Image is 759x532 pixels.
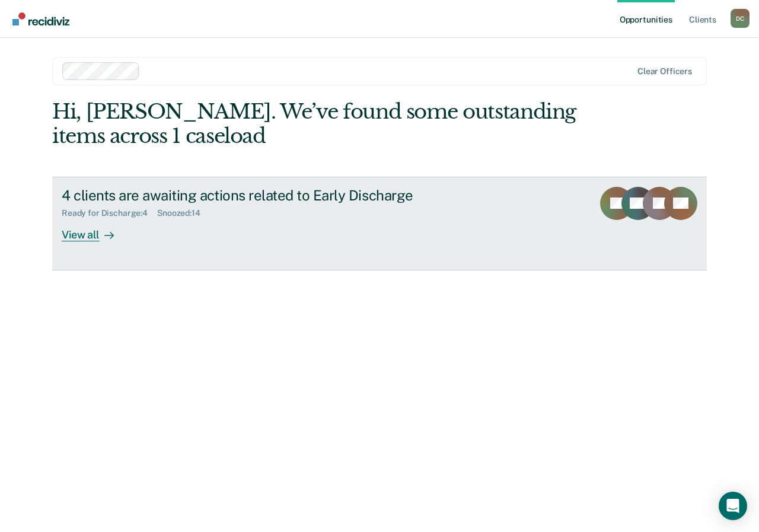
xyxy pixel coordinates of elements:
div: Snoozed : 14 [157,208,210,218]
a: 4 clients are awaiting actions related to Early DischargeReady for Discharge:4Snoozed:14View all [52,177,707,270]
div: Ready for Discharge : 4 [62,208,157,218]
div: Clear officers [637,66,692,77]
div: 4 clients are awaiting actions related to Early Discharge [62,187,478,204]
button: Profile dropdown button [731,9,750,28]
div: Hi, [PERSON_NAME]. We’ve found some outstanding items across 1 caseload [52,100,576,148]
img: Recidiviz [12,12,69,26]
div: D C [731,9,750,28]
div: Open Intercom Messenger [719,492,747,520]
div: View all [62,218,128,241]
